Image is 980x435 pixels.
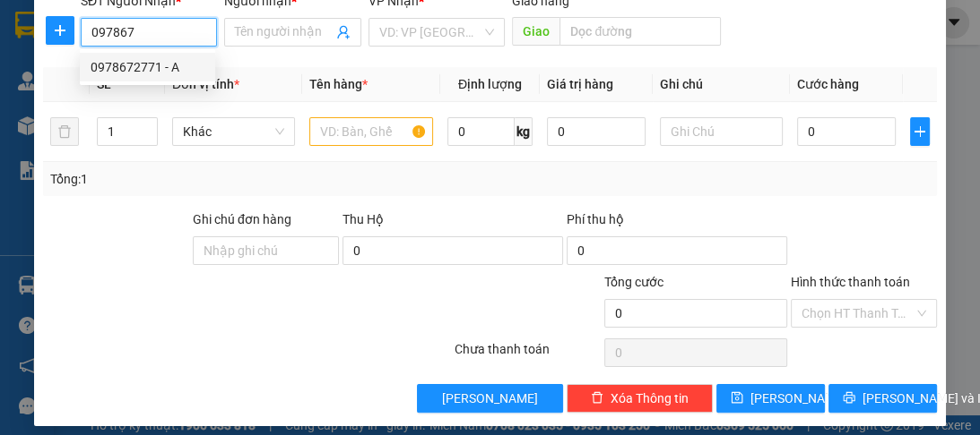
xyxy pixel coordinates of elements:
input: Dọc đường [559,17,721,46]
span: Thu Hộ [343,212,384,226]
span: plus [911,124,929,139]
span: Định lượng [458,77,522,91]
button: deleteXóa Thông tin [567,384,713,413]
div: 0978672771 - A [80,53,215,81]
span: Cước hàng [797,77,859,91]
span: kg [515,117,533,146]
span: Tổng cước [604,275,663,289]
label: Hình thức thanh toán [791,275,910,289]
div: Phí thu hộ [567,209,787,236]
span: Giá trị hàng [547,77,613,91]
button: save[PERSON_NAME] [716,384,825,413]
input: Ghi Chú [660,117,783,146]
span: plus [47,23,74,38]
button: printer[PERSON_NAME] và In [828,384,937,413]
span: Giao [512,17,559,46]
label: Ghi chú đơn hàng [193,212,291,226]
span: printer [843,391,855,405]
div: Tổng: 1 [50,169,380,189]
button: plus [46,16,74,45]
input: 0 [547,117,646,146]
th: Ghi chú [653,67,790,102]
span: Xóa Thông tin [611,388,689,408]
span: delete [591,391,603,405]
span: Tên hàng [309,77,368,91]
span: user-add [336,25,351,39]
button: [PERSON_NAME] [417,384,563,413]
span: save [731,391,743,405]
input: VD: Bàn, Ghế [309,117,432,146]
div: Chưa thanh toán [453,339,603,371]
span: [PERSON_NAME] [750,388,846,408]
span: Khác [183,118,284,145]
button: delete [50,117,79,146]
span: [PERSON_NAME] [442,388,538,408]
div: 0978672771 - A [91,57,204,77]
button: plus [910,117,930,146]
input: Ghi chú đơn hàng [193,236,339,265]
